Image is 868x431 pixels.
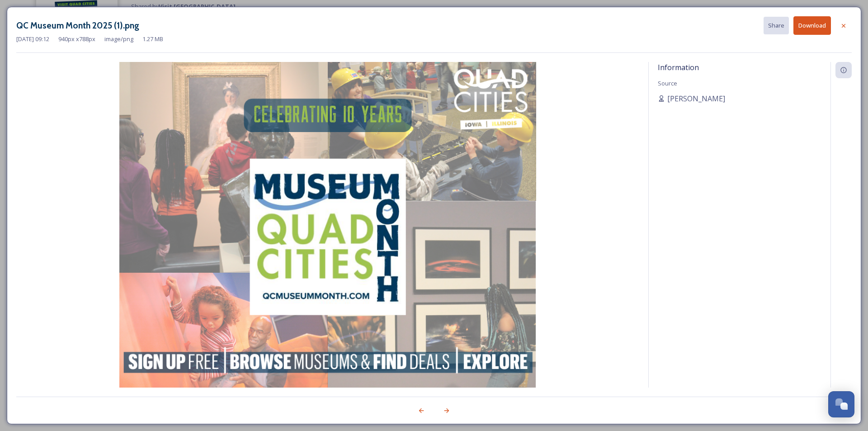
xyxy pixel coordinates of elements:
span: [DATE] 09:12 [16,35,49,43]
button: Open Chat [828,391,854,417]
span: Source [658,79,677,87]
span: 1.27 MB [142,35,163,43]
span: 940 px x 788 px [58,35,95,43]
span: Information [658,62,699,72]
img: QC%20Museum%20Month%202025%20%281%29.png [16,62,639,412]
button: Share [764,17,789,34]
button: Download [793,16,831,35]
h3: QC Museum Month 2025 (1).png [16,19,139,32]
span: [PERSON_NAME] [667,93,725,104]
span: image/png [104,35,133,43]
